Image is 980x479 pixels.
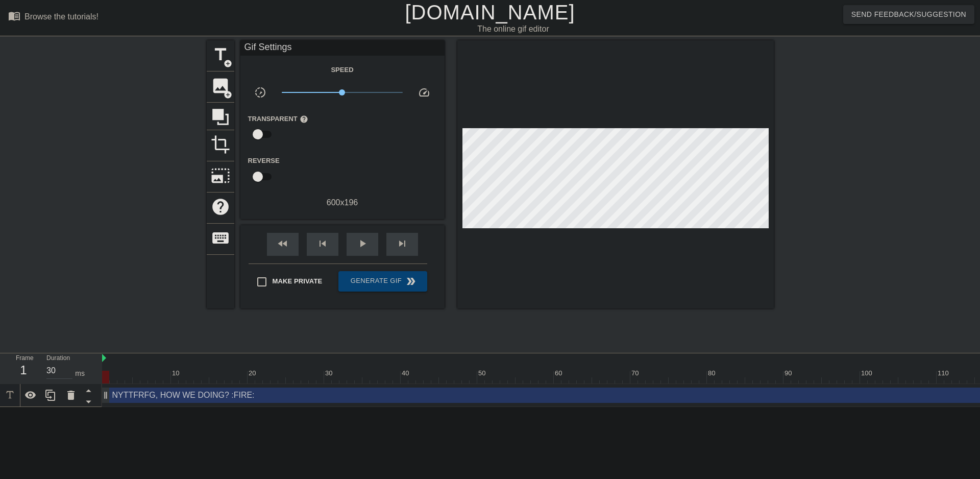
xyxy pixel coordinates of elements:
div: Frame [8,353,39,383]
label: Speed [331,65,353,75]
span: menu_book [8,10,20,22]
span: slow_motion_video [254,86,266,99]
span: skip_next [396,237,408,250]
div: 600 x 196 [240,197,445,209]
button: Generate Gif [338,271,427,292]
span: fast_rewind [277,237,289,250]
span: add_circle [224,90,232,99]
div: 80 [708,368,717,378]
label: Transparent [248,114,308,124]
div: 110 [938,368,950,378]
div: ms [75,368,85,379]
span: Generate Gif [342,275,423,288]
span: add_circle [224,59,232,68]
a: [DOMAIN_NAME] [405,1,575,23]
span: help [300,115,308,124]
div: 1 [16,361,31,379]
div: 70 [631,368,641,378]
span: photo_size_select_large [211,166,230,185]
span: image [211,76,230,95]
span: help [211,197,230,217]
span: Send Feedback/Suggestion [851,8,966,21]
span: drag_handle [101,390,111,400]
span: play_arrow [356,237,369,250]
div: 50 [478,368,487,378]
div: Browse the tutorials! [24,12,99,21]
div: The online gif editor [332,23,695,35]
a: Browse the tutorials! [8,10,99,26]
div: Gif Settings [240,40,445,56]
span: speed [418,86,430,99]
div: 40 [402,368,411,378]
span: Make Private [273,276,323,286]
span: title [211,45,230,64]
span: skip_previous [316,237,329,250]
div: 100 [861,368,874,378]
div: 30 [325,368,334,378]
div: 10 [172,368,181,378]
span: double_arrow [405,275,417,288]
button: Send Feedback/Suggestion [843,5,974,24]
div: 60 [555,368,564,378]
div: 20 [249,368,258,378]
span: keyboard [211,228,230,248]
label: Duration [46,355,70,362]
span: crop [211,135,230,154]
div: 90 [785,368,794,378]
label: Reverse [248,156,280,166]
